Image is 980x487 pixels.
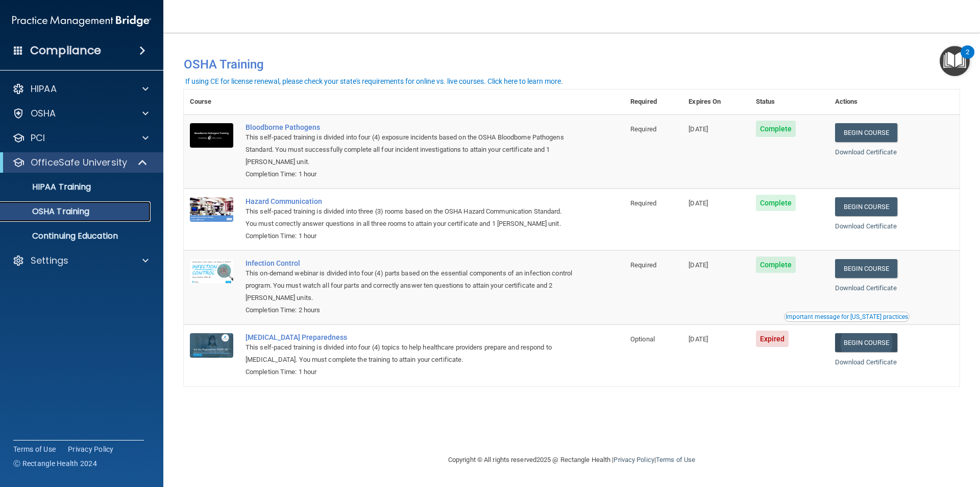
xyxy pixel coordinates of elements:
span: Required [630,261,656,269]
img: PMB logo [12,11,151,31]
span: Complete [756,195,796,211]
span: Expired [756,331,789,347]
a: Download Certificate [835,284,897,292]
h4: OSHA Training [184,57,960,72]
div: This self-paced training is divided into four (4) exposure incidents based on the OSHA Bloodborne... [246,131,573,168]
div: Important message for [US_STATE] practices [786,314,908,320]
span: [DATE] [689,125,708,133]
div: 2 [966,52,969,65]
span: Required [630,125,656,133]
div: This self-paced training is divided into four (4) topics to help healthcare providers prepare and... [246,341,573,366]
p: OSHA [31,107,56,120]
th: Status [750,89,829,114]
a: Terms of Use [656,456,695,463]
div: Copyright © All rights reserved 2025 @ Rectangle Health | | [385,444,758,476]
th: Actions [829,89,960,114]
th: Expires On [682,89,749,114]
button: If using CE for license renewal, please check your state's requirements for online vs. live cours... [184,76,565,86]
th: Course [184,89,239,114]
div: Completion Time: 1 hour [246,366,573,378]
h4: Compliance [30,43,101,58]
a: Download Certificate [835,148,897,156]
a: OSHA [12,107,149,120]
div: This on-demand webinar is divided into four (4) parts based on the essential components of an inf... [246,267,573,304]
p: HIPAA Training [7,182,91,192]
a: Begin Course [835,333,897,352]
div: If using CE for license renewal, please check your state's requirements for online vs. live cours... [185,78,563,85]
p: OfficeSafe University [31,156,127,169]
a: Infection Control [246,259,573,267]
span: [DATE] [689,335,708,343]
span: Optional [630,335,655,343]
a: Privacy Policy [68,444,114,454]
a: Bloodborne Pathogens [246,123,573,131]
p: Settings [31,254,68,267]
a: Settings [12,254,149,267]
a: Begin Course [835,197,897,216]
div: Completion Time: 1 hour [246,230,573,242]
div: Completion Time: 2 hours [246,304,573,316]
a: PCI [12,132,149,144]
a: [MEDICAL_DATA] Preparedness [246,333,573,341]
a: Terms of Use [13,444,56,454]
span: [DATE] [689,261,708,269]
span: [DATE] [689,199,708,207]
button: Open Resource Center, 2 new notifications [940,46,970,76]
span: Ⓒ Rectangle Health 2024 [13,458,97,469]
p: PCI [31,132,45,144]
a: Download Certificate [835,222,897,230]
button: Read this if you are a dental practitioner in the state of CA [784,312,910,322]
th: Required [624,89,682,114]
a: HIPAA [12,83,149,95]
a: Begin Course [835,123,897,142]
div: Completion Time: 1 hour [246,168,573,180]
a: Privacy Policy [614,456,654,463]
span: Required [630,199,656,207]
span: Complete [756,257,796,273]
p: OSHA Training [7,206,89,217]
a: Begin Course [835,259,897,278]
p: HIPAA [31,83,57,95]
p: Continuing Education [7,231,146,241]
a: OfficeSafe University [12,156,148,169]
a: Download Certificate [835,358,897,366]
a: Hazard Communication [246,197,573,205]
div: This self-paced training is divided into three (3) rooms based on the OSHA Hazard Communication S... [246,205,573,230]
span: Complete [756,121,796,137]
